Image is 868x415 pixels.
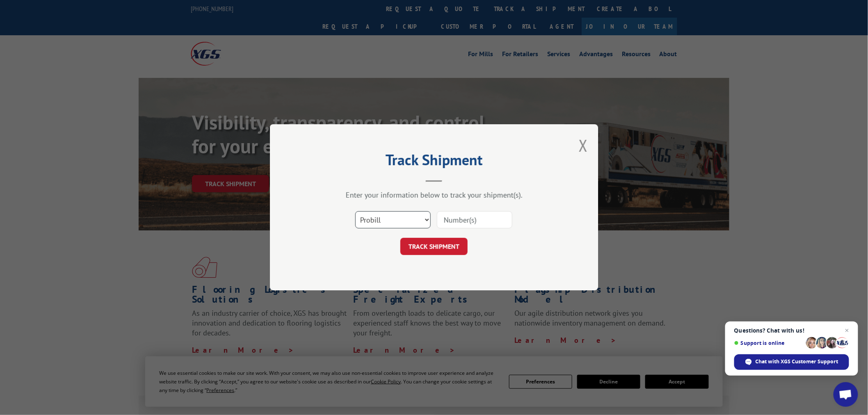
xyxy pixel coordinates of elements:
div: Enter your information below to track your shipment(s). [311,191,557,200]
span: Chat with XGS Customer Support [756,358,838,365]
div: Open chat [834,382,858,407]
input: Number(s) [437,212,512,229]
button: TRACK SHIPMENT [400,238,468,255]
div: Chat with XGS Customer Support [734,354,849,370]
span: Support is online [734,340,803,346]
h2: Track Shipment [311,154,557,170]
span: Questions? Chat with us! [734,327,849,334]
span: Close chat [842,326,852,335]
button: Close modal [579,135,588,156]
